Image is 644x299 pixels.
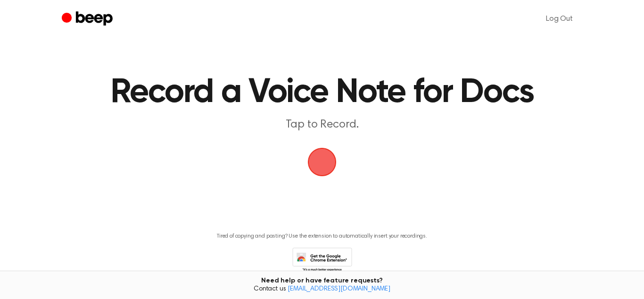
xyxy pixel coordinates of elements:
span: Contact us [6,285,638,294]
img: Beep Logo [308,148,336,176]
p: Tired of copying and pasting? Use the extension to automatically insert your recordings. [217,233,427,240]
h1: Record a Voice Note for Docs [102,76,542,110]
p: Tap to Record. [141,117,503,133]
a: Beep [62,10,115,28]
a: [EMAIL_ADDRESS][DOMAIN_NAME] [288,286,390,292]
a: Log Out [537,8,582,30]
